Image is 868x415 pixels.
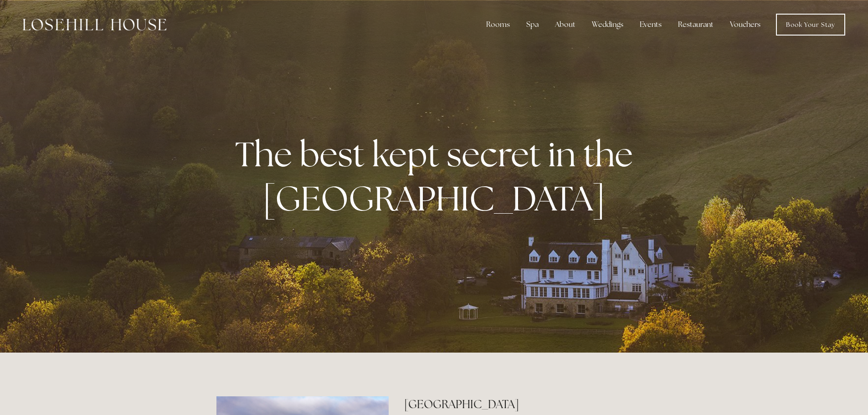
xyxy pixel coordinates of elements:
[548,15,583,34] div: About
[519,15,546,34] div: Spa
[723,15,768,34] a: Vouchers
[23,19,166,31] img: Losehill House
[671,15,721,34] div: Restaurant
[776,14,845,36] a: Book Your Stay
[404,396,652,412] h2: [GEOGRAPHIC_DATA]
[632,15,669,34] div: Events
[585,15,631,34] div: Weddings
[479,15,517,34] div: Rooms
[235,132,640,221] strong: The best kept secret in the [GEOGRAPHIC_DATA]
